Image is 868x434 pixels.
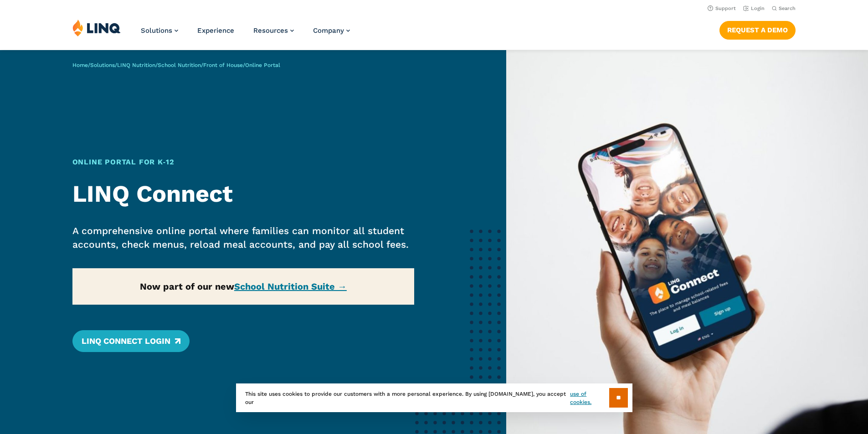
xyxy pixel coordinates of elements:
span: / / / / / [72,62,280,68]
div: This site uses cookies to provide our customers with a more personal experience. By using [DOMAIN... [236,383,632,412]
a: Company [313,26,350,35]
span: Online Portal [245,62,280,68]
a: Request a Demo [719,21,796,39]
a: School Nutrition Suite → [234,281,347,292]
a: Solutions [90,62,115,68]
a: Support [708,5,736,11]
span: Resources [253,26,288,35]
a: Solutions [141,26,178,35]
strong: LINQ Connect [72,180,233,208]
a: LINQ Nutrition [117,62,155,68]
a: Login [743,5,765,11]
a: LINQ Connect Login [72,330,190,352]
a: Resources [253,26,294,35]
nav: Button Navigation [719,19,796,39]
strong: Now part of our new [140,281,347,292]
button: Open Search Bar [772,5,796,12]
span: Company [313,26,344,35]
a: Front of House [203,62,243,68]
a: use of cookies. [570,390,609,406]
span: Search [779,5,796,11]
a: Home [72,62,88,68]
nav: Primary Navigation [141,19,350,49]
span: Solutions [141,26,172,35]
h1: Online Portal for K‑12 [72,157,415,168]
a: School Nutrition [158,62,201,68]
img: LINQ | K‑12 Software [72,19,121,36]
p: A comprehensive online portal where families can monitor all student accounts, check menus, reloa... [72,224,415,251]
a: Experience [197,26,234,35]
